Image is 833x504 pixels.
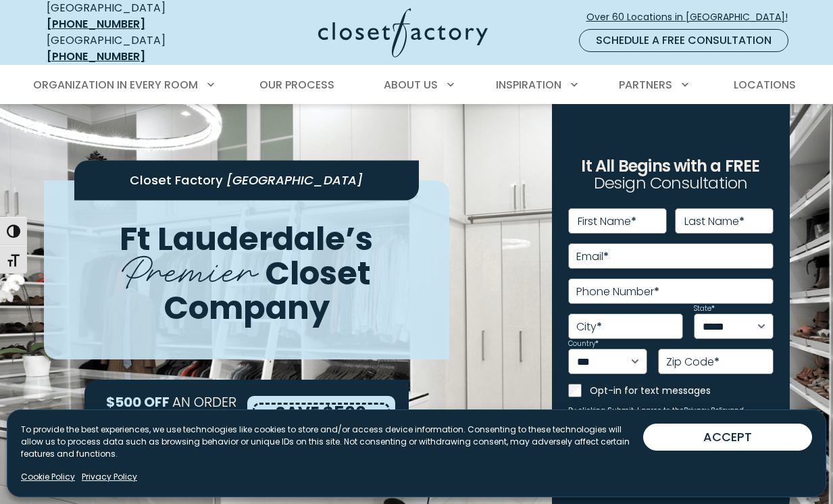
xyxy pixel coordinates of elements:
label: First Name [578,216,636,227]
a: Cookie Policy [21,471,75,483]
span: Organization in Every Room [33,77,198,93]
span: SAVE $500 [276,401,366,424]
nav: Primary Menu [24,66,810,104]
button: ACCEPT [643,424,812,451]
img: Closet Factory Logo [318,8,488,57]
span: Company [163,285,330,330]
a: Privacy Policy [82,471,137,483]
a: [PHONE_NUMBER] [47,49,145,64]
span: Partners [619,77,672,93]
span: It All Begins with a FREE [581,155,759,177]
label: Zip Code [666,357,720,368]
label: Phone Number [576,286,659,297]
span: Inspiration [496,77,561,93]
a: Over 60 Locations in [GEOGRAPHIC_DATA]! [586,5,799,29]
label: Email [576,251,609,262]
label: Country [568,341,599,347]
a: [PHONE_NUMBER] [47,16,145,32]
span: About Us [384,77,438,93]
span: Closet Factory [130,172,223,189]
span: Closet [265,251,371,296]
small: By clicking Submit, I agree to the and consent to receive marketing emails from Closet Factory. [568,407,774,423]
span: [GEOGRAPHIC_DATA] [226,172,363,189]
a: Schedule a Free Consultation [579,29,788,52]
label: City [576,322,602,332]
label: Last Name [684,216,744,227]
div: [GEOGRAPHIC_DATA] [47,32,212,65]
span: Premier [122,236,257,298]
span: $500 OFF [106,392,170,411]
span: Our Process [259,77,334,93]
span: Ft Lauderdale’s [120,216,373,261]
a: Privacy Policy [684,405,730,415]
p: To provide the best experiences, we use technologies like cookies to store and/or access device i... [21,424,643,460]
span: Design Consultation [594,172,748,195]
span: Locations [734,77,796,93]
label: State [694,305,715,312]
label: Opt-in for text messages [590,384,774,397]
span: Over 60 Locations in [GEOGRAPHIC_DATA]! [586,10,799,24]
